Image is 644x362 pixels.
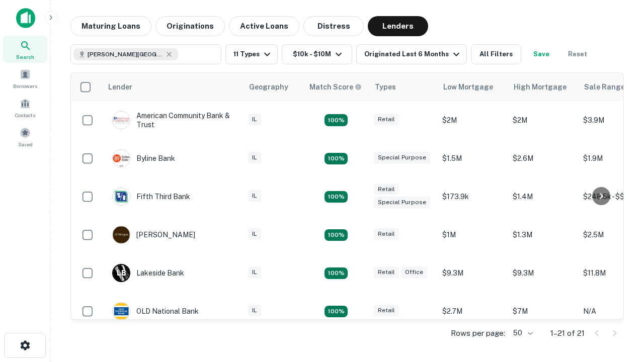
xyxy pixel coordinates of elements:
[509,326,534,340] div: 50
[364,48,462,60] div: Originated Last 6 Months
[325,267,348,280] div: Matching Properties: 3, hasApolloMatch: undefined
[112,264,184,282] div: Lakeside Bank
[374,114,399,125] div: Retail
[113,303,130,320] img: picture
[325,229,348,241] div: Matching Properties: 2, hasApolloMatch: undefined
[248,228,261,240] div: IL
[113,226,130,243] img: picture
[508,254,578,292] td: $9.3M
[437,73,508,101] th: Low Mortgage
[309,81,362,93] div: Capitalize uses an advanced AI algorithm to match your search with the best lender. The match sco...
[248,305,261,316] div: IL
[508,101,578,139] td: $2M
[225,44,278,64] button: 11 Types
[248,114,261,125] div: IL
[508,73,578,101] th: High Mortgage
[508,139,578,177] td: $2.6M
[112,111,233,129] div: American Community Bank & Trust
[112,149,175,167] div: Byline Bank
[437,292,508,330] td: $2.7M
[356,44,467,64] button: Originated Last 6 Months
[248,190,261,202] div: IL
[113,112,130,129] img: picture
[16,8,35,28] img: capitalize-icon.png
[249,81,288,93] div: Geography
[375,81,396,93] div: Types
[525,44,557,64] button: Save your search to get updates of matches that match your search criteria.
[374,266,399,278] div: Retail
[309,81,360,93] h6: Match Score
[325,191,348,203] div: Matching Properties: 2, hasApolloMatch: undefined
[451,327,505,339] p: Rows per page:
[113,188,130,205] img: picture
[374,197,430,208] div: Special Purpose
[112,226,195,244] div: [PERSON_NAME]
[248,152,261,163] div: IL
[374,184,399,195] div: Retail
[248,266,261,278] div: IL
[369,73,437,101] th: Types
[508,292,578,330] td: $7M
[303,73,369,101] th: Capitalize uses an advanced AI algorithm to match your search with the best lender. The match sco...
[229,16,299,36] button: Active Loans
[282,44,352,64] button: $10k - $10M
[514,81,567,93] div: High Mortgage
[374,152,430,163] div: Special Purpose
[113,150,130,167] img: picture
[325,114,348,126] div: Matching Properties: 2, hasApolloMatch: undefined
[117,268,126,279] p: L B
[561,44,594,64] button: Reset
[508,177,578,216] td: $1.4M
[437,216,508,254] td: $1M
[3,65,47,92] a: Borrowers
[16,53,34,61] span: Search
[102,73,243,101] th: Lender
[550,327,585,339] p: 1–21 of 21
[70,16,151,36] button: Maturing Loans
[13,82,37,90] span: Borrowers
[594,249,644,298] iframe: Chat Widget
[112,188,190,206] div: Fifth Third Bank
[243,73,303,101] th: Geography
[471,44,521,64] button: All Filters
[584,81,625,93] div: Sale Range
[325,306,348,318] div: Matching Properties: 2, hasApolloMatch: undefined
[3,36,47,63] a: Search
[368,16,428,36] button: Lenders
[437,254,508,292] td: $9.3M
[155,16,225,36] button: Originations
[374,228,399,240] div: Retail
[325,153,348,165] div: Matching Properties: 3, hasApolloMatch: undefined
[3,94,47,121] a: Contacts
[401,266,427,278] div: Office
[18,140,33,148] span: Saved
[443,81,493,93] div: Low Mortgage
[508,216,578,254] td: $1.3M
[303,16,364,36] button: Distress
[112,302,199,320] div: OLD National Bank
[88,50,163,59] span: [PERSON_NAME][GEOGRAPHIC_DATA], [GEOGRAPHIC_DATA]
[437,139,508,177] td: $1.5M
[15,111,35,119] span: Contacts
[374,305,399,316] div: Retail
[3,123,47,150] a: Saved
[437,101,508,139] td: $2M
[437,177,508,216] td: $173.9k
[108,81,132,93] div: Lender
